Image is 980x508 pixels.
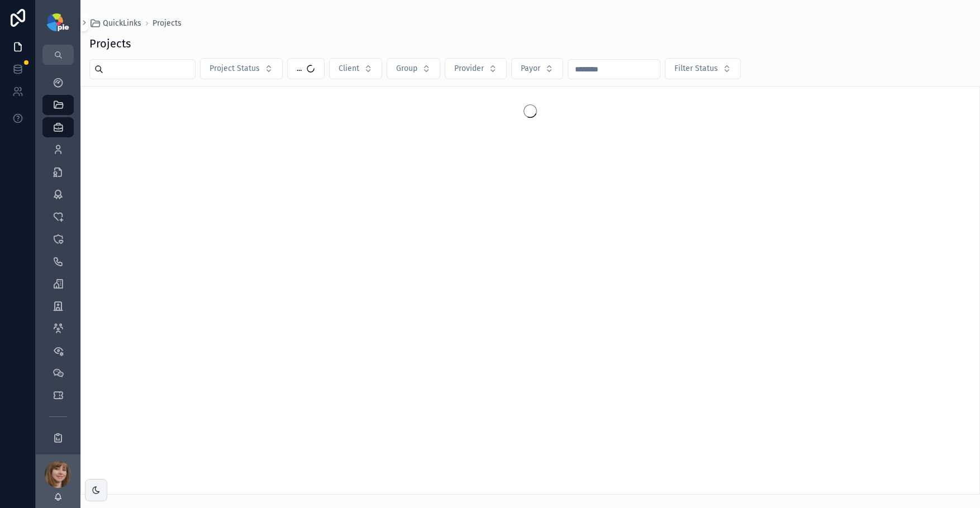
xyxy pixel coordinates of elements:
span: ... [297,63,302,74]
button: Select Button [329,58,382,79]
span: Payor [521,63,540,74]
span: Group [396,63,417,74]
button: Select Button [665,58,741,79]
button: Select Button [200,58,283,79]
span: Client [339,63,359,74]
span: Project Status [210,63,260,74]
div: scrollable content [36,65,80,454]
img: App logo [47,13,69,31]
span: QuickLinks [103,18,141,29]
h1: Projects [89,36,131,51]
a: Projects [153,18,182,29]
span: Filter Status [674,63,718,74]
button: Select Button [287,58,325,79]
span: Provider [454,63,484,74]
button: Select Button [445,58,507,79]
button: Select Button [511,58,563,79]
button: Select Button [387,58,440,79]
a: QuickLinks [89,18,141,29]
